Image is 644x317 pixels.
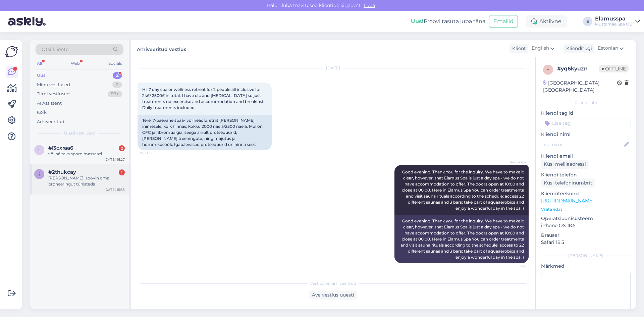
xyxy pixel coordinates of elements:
[541,253,631,259] div: [PERSON_NAME]
[38,147,41,152] span: l
[411,17,486,25] div: Proovi tasuta juba täna:
[107,59,123,68] div: Socials
[48,151,125,157] div: või näiteks spordimassaazi
[48,145,73,151] span: #l3cxraa6
[138,65,529,71] div: [DATE]
[501,160,527,165] span: Elamusspa
[563,45,592,52] div: Klienditugi
[532,45,549,52] span: English
[108,91,122,97] div: 99+
[119,145,125,151] div: 2
[595,16,633,21] div: Elamusspa
[37,100,62,107] div: AI Assistent
[541,178,595,188] div: Küsi telefoninumbrit
[598,45,618,52] span: Estonian
[541,131,631,138] p: Kliendi nimi
[310,280,356,286] span: Vestlus on arhiveeritud
[541,206,631,212] p: Vaata edasi ...
[104,187,125,192] div: [DATE] 15:55
[541,215,631,222] p: Operatsioonisüsteem
[37,118,64,125] div: Arhiveeritud
[543,80,617,94] div: [GEOGRAPHIC_DATA], [GEOGRAPHIC_DATA]
[541,198,594,204] a: [URL][DOMAIN_NAME]
[142,87,266,110] span: Hi, 7 day spa or wellness retreat for 2 people all inclusive for 2k£/ 2500£ in total. I have cfc ...
[5,45,18,58] img: Askly Logo
[557,65,599,73] div: # yq6kyuzn
[541,153,631,160] p: Kliendi email
[541,110,631,117] p: Kliendi tag'id
[362,2,377,8] span: Luba
[402,169,525,211] span: Good evening! Thank You for the inquiry. We have to make it clear, however, that Elamus Spa is ju...
[599,65,629,72] span: Offline
[119,169,125,175] div: 1
[37,82,70,88] div: Minu vestlused
[48,169,76,175] span: #2thukcay
[541,100,631,106] div: Kliendi info
[541,239,631,246] p: Safari 18.5
[547,67,549,72] span: y
[541,222,631,229] p: iPhone OS 18.5
[411,18,424,24] b: Uus!
[541,141,623,148] input: Lisa nimi
[37,109,47,116] div: Kõik
[541,160,589,169] div: Küsi meiliaadressi
[37,91,70,97] div: Tiimi vestlused
[140,151,165,156] span: 15:50
[595,16,640,27] a: ElamusspaMustamäe Spa OÜ
[526,15,567,28] div: Aktiivne
[583,17,592,26] div: E
[69,59,81,68] div: Web
[541,263,631,270] p: Märkmed
[137,44,186,53] label: Arhiveeritud vestlus
[138,115,272,150] div: Tere, 7-päevane spaa- või heaoluretriit [PERSON_NAME] inimesele, kõik hinnas, kokku 2000 naela/25...
[541,232,631,239] p: Brauser
[42,46,68,53] span: Otsi kliente
[64,130,95,136] span: Uued vestlused
[48,175,125,187] div: [PERSON_NAME], soovin oma broneeringut tühistada
[595,21,633,27] div: Mustamäe Spa OÜ
[541,171,631,178] p: Kliendi telefon
[113,72,122,79] div: 2
[541,190,631,197] p: Klienditeekond
[309,290,357,300] div: Ava vestlus uuesti
[37,72,46,79] div: Uus
[509,45,526,52] div: Klient
[541,118,631,128] input: Lisa tag
[36,59,43,68] div: All
[501,263,527,268] span: 16:34
[104,157,125,162] div: [DATE] 16:27
[489,15,518,28] button: Emailid
[394,215,529,263] div: Good evening! Thank you for the inquiry. We have to make it clear, however, that Elamus Spa is ju...
[38,171,41,176] span: 2
[112,82,122,88] div: 0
